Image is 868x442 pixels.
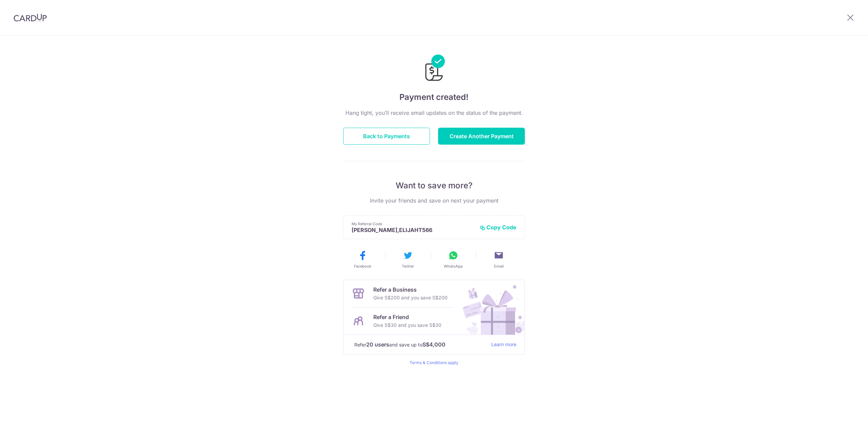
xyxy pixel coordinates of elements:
[456,280,525,335] img: Refer
[373,286,448,294] p: Refer a Business
[422,340,446,349] strong: S$4,000
[14,14,47,22] img: CardUp
[491,340,516,349] a: Learn more
[388,250,428,269] button: Twitter
[343,196,525,205] p: Invite your friends and save on next your payment
[366,340,389,349] strong: 20 users
[410,360,458,365] a: Terms & Conditions apply
[373,313,441,321] p: Refer a Friend
[444,264,463,269] span: WhatsApp
[343,109,525,117] p: Hang tight, you’ll receive email updates on the status of the payment.
[343,180,525,191] p: Want to save more?
[343,91,525,103] h4: Payment created!
[438,128,525,145] button: Create Another Payment
[479,250,519,269] button: Email
[352,221,474,227] p: My Referral Code
[354,340,486,349] p: Refer and save up to
[423,55,445,83] img: Payments
[402,264,414,269] span: Twitter
[373,321,441,329] p: Give S$30 and you save S$30
[373,294,448,302] p: Give S$200 and you save S$200
[354,264,371,269] span: Facebook
[433,250,473,269] button: WhatsApp
[480,224,516,231] button: Copy Code
[352,227,474,233] p: [PERSON_NAME],ELIJAHT566
[343,128,430,145] button: Back to Payments
[342,250,382,269] button: Facebook
[494,264,504,269] span: Email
